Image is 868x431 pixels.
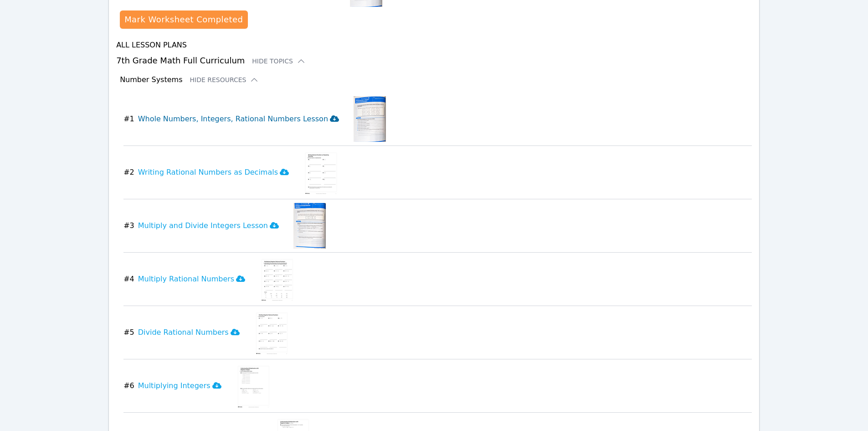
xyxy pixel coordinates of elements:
span: # 2 [123,167,134,178]
img: Multiplying Integers [236,363,271,409]
span: # 1 [123,114,134,125]
span: # 5 [123,327,134,338]
h3: Multiply Rational Numbers [138,274,245,285]
button: #2Writing Rational Numbers as Decimals [123,150,296,195]
h3: Multiply and Divide Integers Lesson [138,220,279,231]
button: #4Multiply Rational Numbers [123,256,252,302]
h3: Multiplying Integers [138,380,221,391]
div: Mark Worksheet Completed [124,13,243,26]
img: Writing Rational Numbers as Decimals [303,150,339,195]
h3: Whole Numbers, Integers, Rational Numbers Lesson [138,114,339,125]
button: #3Multiply and Divide Integers Lesson [123,203,286,249]
button: #1Whole Numbers, Integers, Rational Numbers Lesson [123,96,346,142]
h3: Number Systems [120,74,182,85]
h3: 7th Grade Math Full Curriculum [116,54,752,67]
h4: All Lesson Plans [116,40,752,51]
img: Whole Numbers, Integers, Rational Numbers Lesson [354,96,386,142]
img: Multiply and Divide Integers Lesson [293,203,326,249]
span: # 3 [123,220,134,231]
span: # 4 [123,274,134,285]
button: Mark Worksheet Completed [120,10,247,29]
button: Hide Resources [190,75,259,84]
img: Multiply Rational Numbers [260,256,295,302]
button: Hide Topics [252,57,306,66]
span: # 6 [123,380,134,391]
h3: Writing Rational Numbers as Decimals [138,167,289,178]
button: #6Multiplying Integers [123,363,229,409]
h3: Divide Rational Numbers [138,327,240,338]
button: #5Divide Rational Numbers [123,310,247,355]
img: Divide Rational Numbers [254,310,289,355]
